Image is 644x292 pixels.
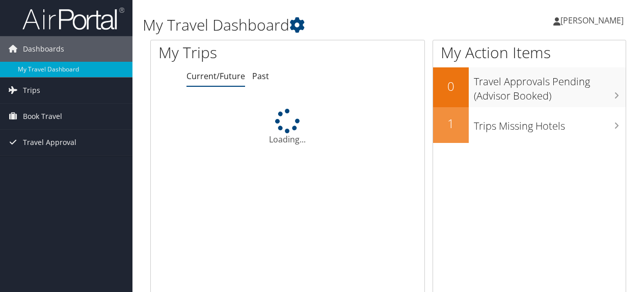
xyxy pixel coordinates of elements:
a: [PERSON_NAME] [553,5,634,36]
div: Loading... [151,109,424,145]
h1: My Travel Dashboard [143,14,470,36]
a: Past [252,70,269,82]
a: 1Trips Missing Hotels [433,107,626,143]
a: Current/Future [186,70,245,82]
span: Trips [23,78,40,103]
h1: My Trips [158,42,303,63]
h2: 1 [433,115,469,132]
img: airportal-logo.png [22,7,124,31]
span: Travel Approval [23,130,76,155]
a: 0Travel Approvals Pending (Advisor Booked) [433,67,626,107]
h2: 0 [433,78,469,95]
span: [PERSON_NAME] [560,15,624,26]
h3: Travel Approvals Pending (Advisor Booked) [474,69,626,103]
h1: My Action Items [433,42,626,63]
h3: Trips Missing Hotels [474,114,626,133]
span: Book Travel [23,104,62,129]
span: Dashboards [23,36,64,62]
